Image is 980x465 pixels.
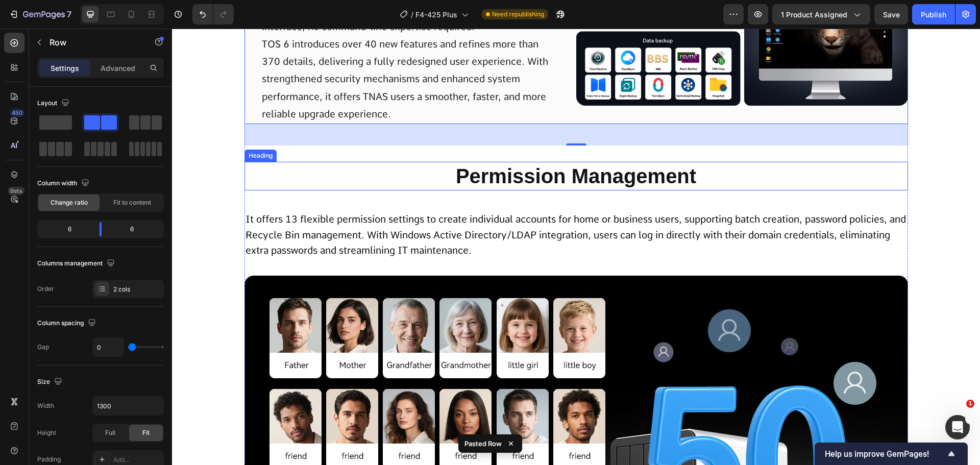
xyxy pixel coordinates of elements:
[72,133,736,162] h2: Permission Management
[192,4,234,25] div: Undo/Redo
[37,401,54,410] div: Width
[37,455,61,464] div: Padding
[8,187,24,195] div: Beta
[772,4,870,25] button: 1 product assigned
[415,9,457,20] span: F4-425 Plus
[37,316,98,330] div: Column spacing
[172,29,980,465] iframe: Design area
[93,397,163,415] input: Auto
[912,4,955,25] button: Publish
[781,9,847,20] span: 1 product assigned
[110,222,162,236] div: 6
[10,109,24,117] div: 450
[73,185,734,228] span: It offers 13 flexible permission settings to create individual accounts for home or business user...
[492,10,544,19] span: Need republishing
[825,448,958,460] button: Show survey - Help us improve GemPages!
[921,9,946,20] div: Publish
[966,400,974,408] span: 1
[464,438,502,449] p: Pasted Row
[874,4,908,25] button: Save
[4,4,76,25] button: 7
[37,342,49,352] div: Gap
[93,338,124,356] input: Auto
[51,198,88,207] span: Change ratio
[37,375,64,389] div: Size
[37,96,71,110] div: Layout
[75,123,103,132] div: Heading
[142,428,150,437] span: Fit
[37,284,54,293] div: Order
[113,285,161,294] div: 2 cols
[113,455,161,464] div: Add...
[825,449,945,459] span: Help us improve GemPages!
[37,177,91,190] div: Column width
[37,428,56,437] div: Height
[50,36,136,48] p: Row
[101,63,135,74] p: Advanced
[113,198,151,207] span: Fit to content
[51,63,79,74] p: Settings
[105,428,115,437] span: Full
[37,257,117,271] div: Columns management
[67,8,71,20] p: 7
[945,415,970,439] iframe: Intercom live chat
[411,9,413,20] span: /
[883,10,900,19] span: Save
[39,222,91,236] div: 6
